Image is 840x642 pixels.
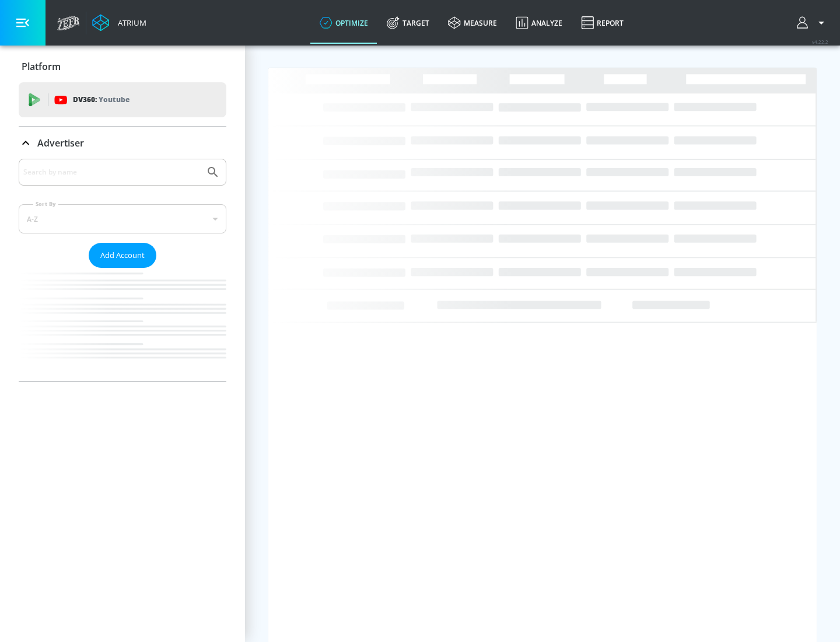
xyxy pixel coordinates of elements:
[89,243,156,268] button: Add Account
[37,137,84,149] p: Advertiser
[377,2,439,44] a: Target
[33,200,58,208] label: Sort By
[19,204,226,233] div: A-Z
[92,14,146,32] a: Atrium
[439,2,506,44] a: measure
[19,50,226,83] div: Platform
[22,60,61,73] p: Platform
[73,93,129,106] p: DV360:
[572,2,633,44] a: Report
[310,2,377,44] a: optimize
[812,39,828,45] span: v 4.22.2
[19,82,226,117] div: DV360: Youtube
[23,165,200,180] input: Search by name
[113,18,146,28] div: Atrium
[19,127,226,159] div: Advertiser
[19,268,226,381] nav: list of Advertiser
[19,159,226,381] div: Advertiser
[99,93,129,106] p: Youtube
[506,2,572,44] a: Analyze
[100,249,145,262] span: Add Account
